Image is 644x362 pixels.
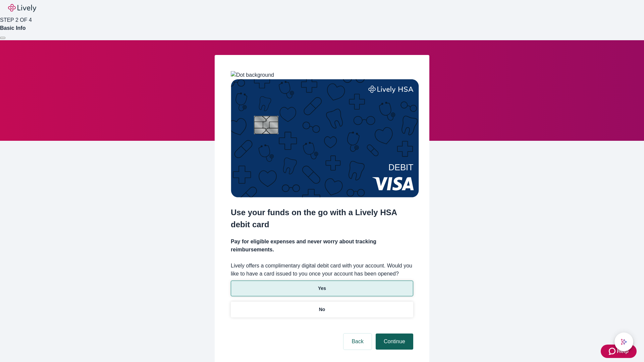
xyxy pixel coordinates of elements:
h4: Pay for eligible expenses and never worry about tracking reimbursements. [231,238,413,254]
img: Dot background [231,71,274,79]
button: No [231,302,413,317]
img: Debit card [231,79,419,197]
button: Yes [231,281,413,296]
img: Lively [8,4,36,12]
button: Back [343,334,372,350]
svg: Zendesk support icon [609,347,617,355]
label: Lively offers a complimentary digital debit card with your account. Would you like to have a card... [231,262,413,278]
button: Zendesk support iconHelp [601,345,637,358]
h2: Use your funds on the go with a Lively HSA debit card [231,206,413,231]
p: Yes [318,285,326,292]
button: chat [614,333,633,351]
span: Help [617,347,629,355]
svg: Lively AI Assistant [621,339,627,345]
p: No [319,306,325,313]
button: Continue [376,334,413,350]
